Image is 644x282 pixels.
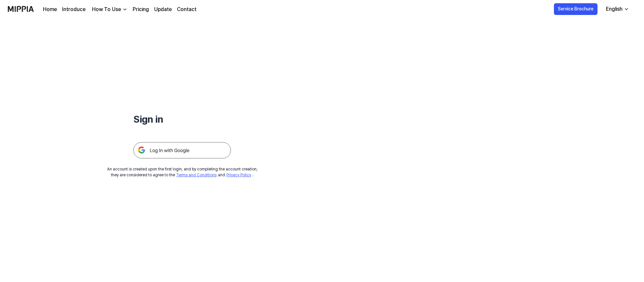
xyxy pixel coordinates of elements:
[133,112,231,127] h1: Sign in
[43,6,57,13] a: Home
[554,3,597,15] button: Service Brochure
[91,6,122,13] div: How To Use
[133,6,149,13] a: Pricing
[154,6,172,13] a: Update
[601,3,633,16] button: English
[91,6,127,13] button: How To Use
[133,142,231,158] img: 구글 로그인 버튼
[176,173,217,177] a: Terms and Conditions
[177,6,196,13] a: Contact
[605,5,624,13] div: English
[62,6,86,13] a: Introduce
[122,7,127,12] img: down
[226,173,251,177] a: Privacy Policy
[107,166,258,178] div: An account is created upon the first login, and by completing the account creation, they are cons...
